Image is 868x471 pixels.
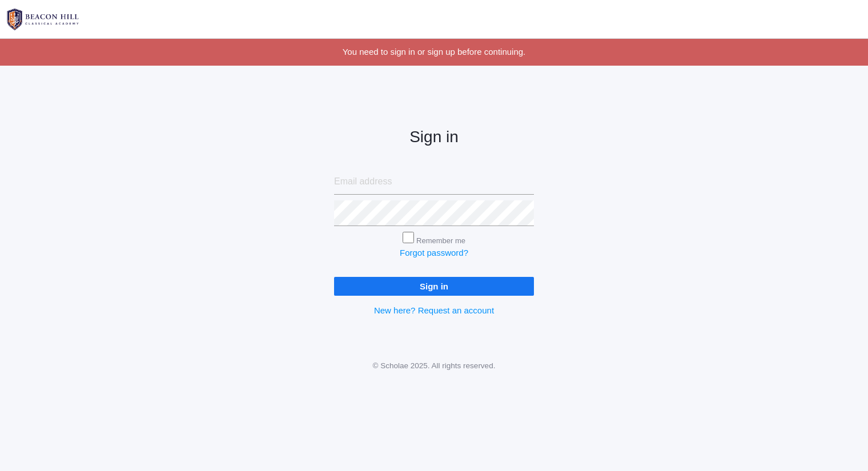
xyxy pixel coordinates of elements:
a: New here? Request an account [374,305,494,315]
input: Sign in [334,277,534,296]
h2: Sign in [334,128,534,146]
input: Email address [334,169,534,195]
a: Forgot password? [400,248,468,257]
label: Remember me [416,236,465,245]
